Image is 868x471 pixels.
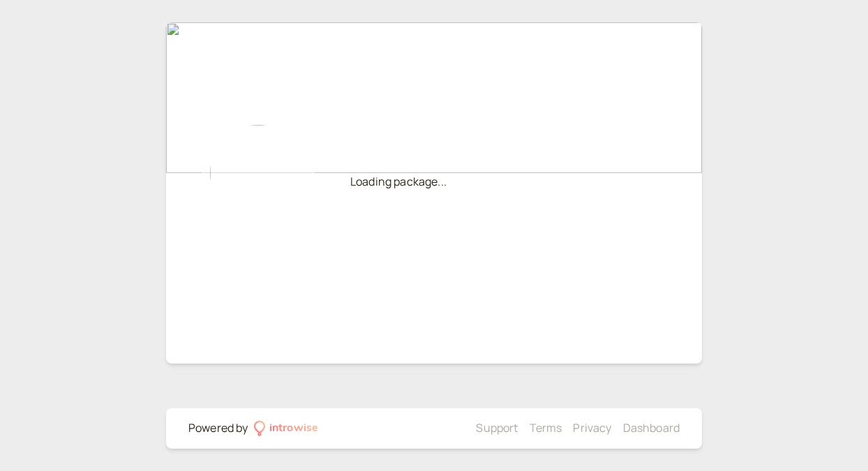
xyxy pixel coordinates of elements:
[573,420,611,435] a: Privacy
[476,420,518,435] a: Support
[269,419,318,438] div: introwise
[623,420,680,435] a: Dashboard
[188,419,248,438] div: Powered by
[530,420,562,435] a: Terms
[350,173,680,229] div: Loading package...
[254,419,319,438] a: introwise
